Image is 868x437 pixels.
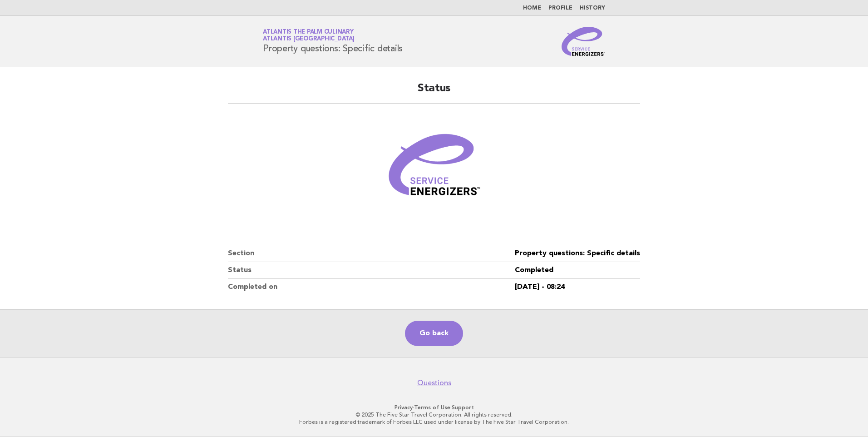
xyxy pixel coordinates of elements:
span: Atlantis [GEOGRAPHIC_DATA] [263,36,355,42]
h1: Property questions: Specific details [263,30,403,53]
a: Questions [417,378,451,387]
a: Terms of Use [414,404,450,411]
dd: Property questions: Specific details [515,245,640,262]
p: · · [156,404,712,411]
dd: Completed [515,262,640,279]
p: © 2025 The Five Star Travel Corporation. All rights reserved. [156,411,712,418]
h2: Status [228,81,640,104]
a: Atlantis The Palm CulinaryAtlantis [GEOGRAPHIC_DATA] [263,29,355,42]
a: Profile [548,5,572,11]
a: Go back [405,321,463,346]
dt: Section [228,245,515,262]
a: History [580,5,605,11]
a: Support [452,404,474,411]
a: Home [523,5,541,11]
dd: [DATE] - 08:24 [515,279,640,295]
a: Privacy [395,404,413,411]
dt: Status [228,262,515,279]
img: Verified [380,114,488,223]
dt: Completed on [228,279,515,295]
img: Service Energizers [562,27,605,56]
p: Forbes is a registered trademark of Forbes LLC used under license by The Five Star Travel Corpora... [156,418,712,426]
